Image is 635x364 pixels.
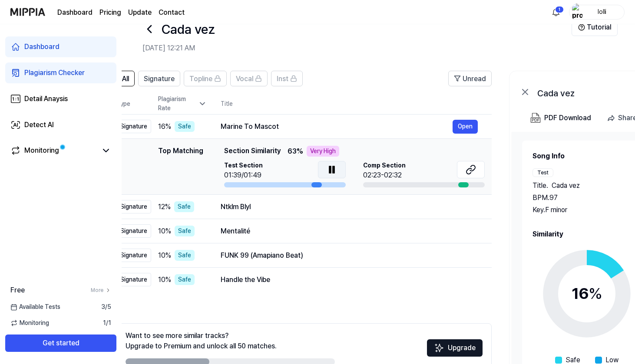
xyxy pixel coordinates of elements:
[572,282,602,305] div: 16
[5,62,116,83] a: Plagiarism Checker
[448,71,492,86] button: Unread
[158,202,171,212] span: 12 %
[158,121,171,132] span: 16 %
[189,74,212,84] span: Topline
[221,93,492,114] th: Title
[363,170,406,180] div: 02:23-02:32
[158,95,207,113] div: Plagiarism Rate
[126,331,277,351] div: Want to see more similar tracks? Upgrade to Premium and unlock all 50 matches.
[24,68,85,78] div: Plagiarism Checker
[463,74,486,84] span: Unread
[128,7,152,18] a: Update
[221,275,478,285] div: Handle the Vibe
[99,7,121,18] a: Pricing
[10,318,49,328] span: Monitoring
[5,89,116,109] a: Detail Anaysis
[5,115,116,135] a: Detect AI
[271,71,303,86] button: Inst
[552,180,580,191] span: Cada vez
[162,20,215,39] h1: Cada vez
[288,146,303,157] span: 63 %
[175,226,195,236] div: Safe
[175,274,195,285] div: Safe
[230,71,268,86] button: Vocal
[555,6,564,13] div: 1
[221,226,478,236] div: Mentalité
[5,334,116,352] button: Get started
[122,74,129,84] span: All
[158,146,203,187] div: Top Matching
[529,109,593,127] button: PDF Download
[24,145,59,156] div: Monitoring
[103,318,111,328] span: 1 / 1
[158,250,171,261] span: 10 %
[530,113,541,123] img: PDF Download
[549,5,563,19] button: 알림1
[24,42,60,52] div: Dashboard
[224,170,263,180] div: 01:39/01:49
[144,74,175,84] span: Signature
[224,146,281,157] span: Section Similarity
[221,121,453,132] div: Marine To Mascot
[91,286,111,294] a: More
[221,250,478,261] div: FUNK 99 (Amapiano Beat)
[138,71,180,86] button: Signature
[116,71,135,86] button: All
[24,94,68,104] div: Detail Anaysis
[5,36,116,57] a: Dashboard
[221,202,478,212] div: Ntklm Blyl
[57,7,93,18] a: Dashboard
[569,5,625,20] button: profilelolli
[453,120,478,134] button: Open
[427,339,483,357] button: Upgrade
[10,302,60,312] span: Available Tests
[116,273,151,286] div: Signature
[24,120,54,130] div: Detect AI
[10,145,97,156] a: Monitoring
[116,93,151,115] th: Type
[551,7,561,17] img: 알림
[184,71,227,86] button: Topline
[427,347,483,355] a: SparklesUpgrade
[158,226,171,236] span: 10 %
[578,24,585,31] img: Help
[532,168,553,177] div: Test
[363,161,406,170] span: Comp Section
[532,180,548,191] span: Title .
[116,120,151,133] div: Signature
[116,200,151,213] div: Signature
[589,284,602,303] span: %
[277,74,288,84] span: Inst
[585,7,619,16] div: lolli
[572,19,618,36] button: Tutorial
[307,146,339,157] div: Very High
[174,201,194,212] div: Safe
[224,161,263,170] span: Test Section
[158,275,171,285] span: 10 %
[116,224,151,238] div: Signature
[175,121,195,132] div: Safe
[434,343,444,353] img: Sparkles
[159,7,185,18] a: Contact
[142,43,572,53] h2: [DATE] 12:21 AM
[236,74,253,84] span: Vocal
[10,285,25,295] span: Free
[544,112,591,124] div: PDF Download
[175,250,195,261] div: Safe
[116,249,151,262] div: Signature
[101,302,111,312] span: 3 / 5
[572,3,582,21] img: profile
